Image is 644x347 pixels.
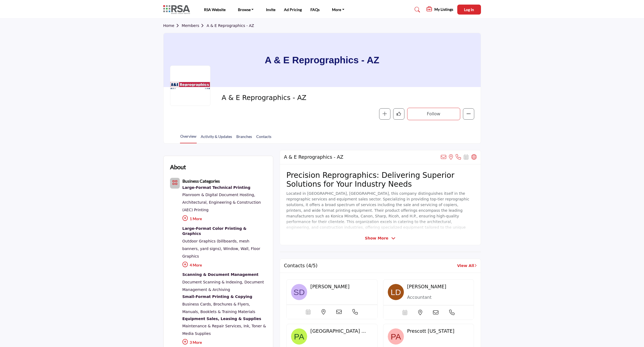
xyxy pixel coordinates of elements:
[407,294,465,301] p: Accountant
[180,133,197,143] a: Overview
[265,33,379,87] h1: A & E Reprographics - AZ
[182,310,255,314] a: Manuals, Booklets & Training Materials
[286,191,474,236] p: Located in [GEOGRAPHIC_DATA], [GEOGRAPHIC_DATA], this company distinguishes itself in the reprogr...
[284,154,343,160] h2: A & E Reprographics - AZ
[163,5,193,14] img: site Logo
[182,247,260,258] a: Window, Wall, Floor Graphics
[236,134,252,143] a: Branches
[393,108,404,120] button: Like
[409,5,424,14] a: Search
[388,328,404,345] img: image
[286,171,474,189] h2: Precision Reprographics: Delivering Superior Solutions for Your Industry Needs
[388,284,404,300] img: image
[182,293,266,300] div: Professional printing for black and white and color document printing of flyers, spec books, busi...
[463,108,474,120] button: More details
[286,279,378,319] a: image [PERSON_NAME]
[207,23,254,28] a: A & E Reprographics - AZ
[464,7,474,12] span: Log In
[182,225,266,237] a: Large-Format Color Printing & Graphics
[182,302,250,306] a: Business Cards, Brochures & Flyers,
[291,284,307,300] img: image
[383,279,474,320] a: image [PERSON_NAME] Accountant
[182,23,206,28] a: Members
[182,179,220,183] a: Business Categories
[182,214,266,225] p: 1 More
[328,6,348,13] a: More
[284,263,318,269] h2: Contacts (4/5)
[310,284,349,289] span: [PERSON_NAME]
[182,271,266,278] a: Scanning & Document Management
[182,260,266,272] p: 4 More
[182,293,266,300] a: Small-Format Printing & Copying
[291,328,307,345] img: image
[182,178,220,183] b: Business Categories
[365,235,388,241] span: Show More
[256,134,272,143] a: Contacts
[221,93,343,102] span: A & E Reprographics - AZ
[163,23,182,28] a: Home
[407,108,460,120] button: Follow
[310,328,366,334] span: [GEOGRAPHIC_DATA] ...
[182,225,266,237] div: Banners, posters, vehicle wraps, and presentation graphics.
[182,280,243,284] a: Document Scanning & Indexing,
[182,324,243,328] a: Maintenance & Repair Services,
[182,184,266,191] div: High-quality printing for blueprints, construction and architectural drawings.
[182,184,266,191] a: Large-Format Technical Printing
[427,6,453,13] div: My Listings
[457,5,481,15] button: Log In
[182,239,250,251] a: Outdoor Graphics (billboards, mesh banners, yard signs),
[182,271,266,278] div: Digital conversion, archiving, indexing, secure storage, and streamlined document retrieval solut...
[182,193,255,197] a: Planroom & Digital Document Hosting,
[310,7,320,12] a: FAQs
[204,7,226,12] a: RSA Website
[182,315,266,322] a: Equipment Sales, Leasing & Supplies
[200,134,232,143] a: Activity & Updates
[170,162,186,171] h2: About
[182,200,261,212] a: Architectural, Engineering & Construction (AEC) Printing
[434,7,453,12] h5: My Listings
[234,6,258,13] a: Browse
[457,263,476,269] a: View All
[182,315,266,322] div: Equipment sales, leasing, service, and resale of plotters, scanners, printers.
[170,178,180,189] button: Category Icon
[284,7,302,12] a: Ad Pricing
[266,7,275,12] a: Invite
[407,284,446,289] span: [PERSON_NAME]
[407,328,455,334] span: Prescott [US_STATE]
